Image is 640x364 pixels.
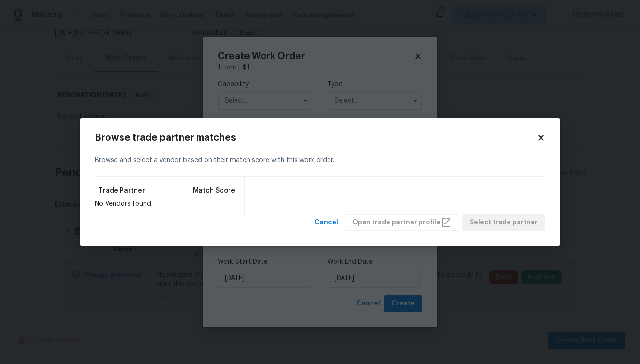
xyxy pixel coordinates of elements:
[314,217,338,229] span: Cancel
[95,199,239,208] div: No Vendors found
[193,186,235,195] span: Match Score
[99,186,145,195] span: Trade Partner
[95,144,545,177] div: Browse and select a vendor based on their match score with this work order.
[95,133,537,142] h2: Browse trade partner matches
[311,214,342,231] button: Cancel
